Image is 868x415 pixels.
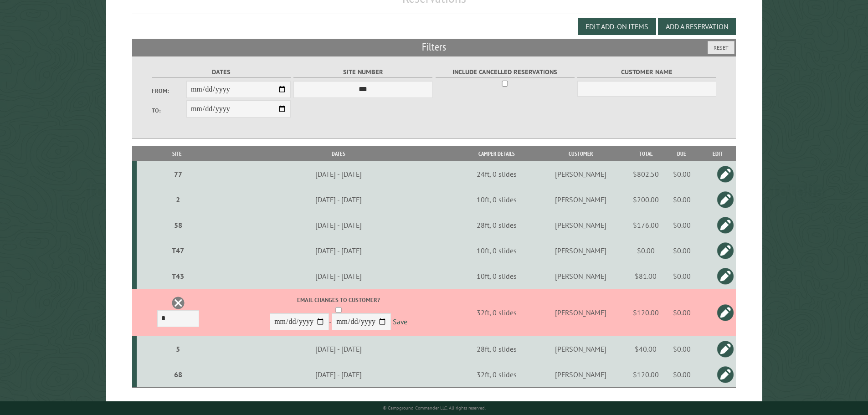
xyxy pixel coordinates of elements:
[658,18,736,35] button: Add a Reservation
[140,246,216,255] div: T47
[534,238,628,263] td: [PERSON_NAME]
[460,212,534,238] td: 28ft, 0 slides
[460,187,534,212] td: 10ft, 0 slides
[699,146,736,162] th: Edit
[534,336,628,362] td: [PERSON_NAME]
[140,370,216,379] div: 68
[664,263,699,289] td: $0.00
[664,336,699,362] td: $0.00
[219,169,458,179] div: [DATE] - [DATE]
[219,344,458,354] div: [DATE] - [DATE]
[219,195,458,204] div: [DATE] - [DATE]
[219,272,458,281] div: [DATE] - [DATE]
[152,87,186,95] label: From:
[664,212,699,238] td: $0.00
[577,67,716,77] label: Customer Name
[627,263,664,289] td: $81.00
[152,67,291,77] label: Dates
[219,296,458,304] label: Email changes to customer?
[627,187,664,212] td: $200.00
[708,41,734,54] button: Reset
[534,289,628,336] td: [PERSON_NAME]
[460,289,534,336] td: 32ft, 0 slides
[664,187,699,212] td: $0.00
[293,67,432,77] label: Site Number
[534,212,628,238] td: [PERSON_NAME]
[664,362,699,388] td: $0.00
[534,146,628,162] th: Customer
[140,344,216,354] div: 5
[627,289,664,336] td: $120.00
[140,169,216,179] div: 77
[171,296,185,310] a: Delete this reservation
[219,370,458,379] div: [DATE] - [DATE]
[460,161,534,187] td: 24ft, 0 slides
[534,187,628,212] td: [PERSON_NAME]
[460,263,534,289] td: 10ft, 0 slides
[578,18,656,35] button: Edit Add-on Items
[460,146,534,162] th: Camper Details
[436,67,575,77] label: Include Cancelled Reservations
[534,362,628,388] td: [PERSON_NAME]
[627,161,664,187] td: $802.50
[393,318,407,327] a: Save
[627,362,664,388] td: $120.00
[132,39,736,56] h2: Filters
[219,296,458,333] div: -
[627,238,664,263] td: $0.00
[383,405,486,411] small: © Campground Commander LLC. All rights reserved.
[137,146,218,162] th: Site
[140,195,216,204] div: 2
[534,161,628,187] td: [PERSON_NAME]
[460,238,534,263] td: 10ft, 0 slides
[627,336,664,362] td: $40.00
[534,263,628,289] td: [PERSON_NAME]
[219,220,458,230] div: [DATE] - [DATE]
[627,212,664,238] td: $176.00
[460,336,534,362] td: 28ft, 0 slides
[152,106,186,115] label: To:
[217,146,459,162] th: Dates
[664,238,699,263] td: $0.00
[140,272,216,281] div: T43
[627,146,664,162] th: Total
[460,362,534,388] td: 32ft, 0 slides
[219,246,458,255] div: [DATE] - [DATE]
[664,289,699,336] td: $0.00
[664,161,699,187] td: $0.00
[140,220,216,230] div: 58
[664,146,699,162] th: Due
